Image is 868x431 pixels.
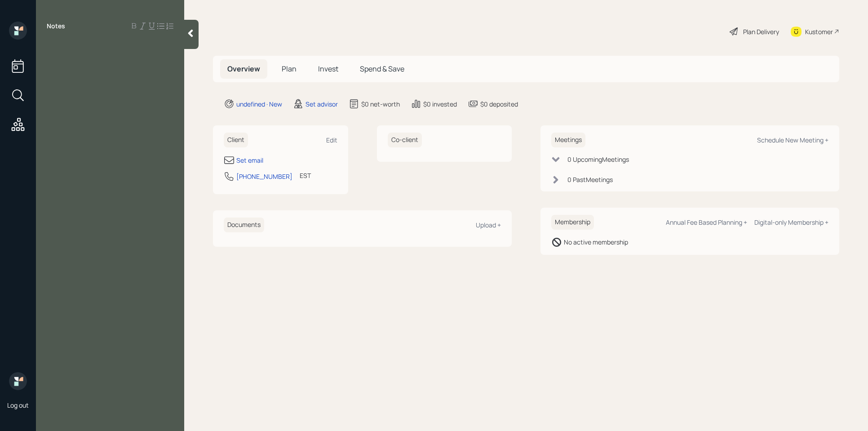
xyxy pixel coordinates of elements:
h6: Client [224,133,248,147]
div: $0 net-worth [361,99,400,109]
h6: Membership [551,215,594,230]
div: No active membership [564,237,628,247]
h6: Documents [224,218,264,232]
div: undefined · New [236,99,282,109]
span: Spend & Save [360,64,404,74]
label: Notes [47,22,65,31]
div: [PHONE_NUMBER] [236,172,292,181]
div: Edit [326,136,337,144]
div: EST [300,171,311,180]
div: Annual Fee Based Planning + [666,218,747,227]
span: Invest [318,64,338,74]
div: $0 invested [423,99,457,109]
h6: Co-client [388,133,422,147]
img: retirable_logo.png [9,372,27,390]
div: 0 Past Meeting s [567,175,613,184]
div: Upload + [476,221,501,229]
div: Kustomer [805,27,833,36]
div: 0 Upcoming Meeting s [567,155,629,164]
div: Digital-only Membership + [754,218,828,227]
h6: Meetings [551,133,585,147]
div: $0 deposited [480,99,518,109]
span: Plan [282,64,297,74]
div: Log out [7,401,29,409]
div: Schedule New Meeting + [757,136,828,144]
div: Set advisor [306,99,338,109]
div: Plan Delivery [743,27,779,36]
div: Set email [236,156,263,165]
span: Overview [227,64,260,74]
